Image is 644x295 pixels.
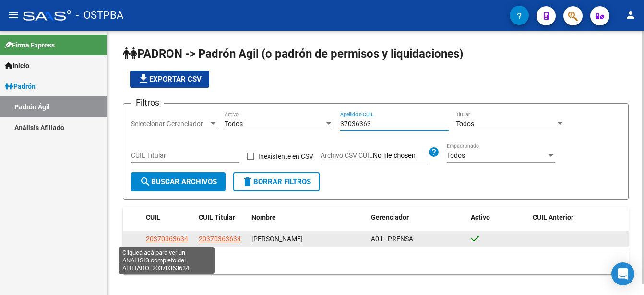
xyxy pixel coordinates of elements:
datatable-header-cell: Activo [467,207,529,228]
span: Todos [456,120,474,128]
span: Inexistente en CSV [258,151,313,162]
span: Nombre [251,213,276,221]
span: Exportar CSV [138,75,202,83]
button: Buscar Archivos [131,172,226,191]
span: Seleccionar Gerenciador [131,120,209,128]
datatable-header-cell: CUIL Titular [195,207,248,228]
datatable-header-cell: CUIL [142,207,195,228]
span: Gerenciador [371,213,409,221]
span: Buscar Archivos [140,177,217,186]
span: PADRON -> Padrón Agil (o padrón de permisos y liquidaciones) [123,47,463,60]
span: 20370363634 [146,235,188,243]
button: Borrar Filtros [233,172,320,191]
span: Inicio [5,60,29,71]
button: Exportar CSV [130,71,209,88]
mat-icon: search [140,176,151,188]
span: Firma Express [5,40,55,50]
datatable-header-cell: Nombre [248,207,367,228]
mat-icon: help [428,146,440,158]
mat-icon: delete [242,176,253,188]
span: 20370363634 [199,235,241,243]
span: Todos [447,152,465,159]
span: A01 - PRENSA [371,235,413,243]
span: Archivo CSV CUIL [321,152,373,159]
span: CUIL [146,213,160,221]
datatable-header-cell: CUIL Anterior [529,207,629,228]
span: CUIL Titular [199,213,235,221]
h3: Filtros [131,96,164,109]
mat-icon: menu [8,9,19,21]
span: Activo [471,213,490,221]
mat-icon: person [625,9,636,21]
span: - OSTPBA [76,5,123,26]
span: [PERSON_NAME] [251,235,303,243]
span: Todos [225,120,243,128]
div: Open Intercom Messenger [611,262,634,285]
span: Padrón [5,81,36,92]
input: Archivo CSV CUIL [373,152,428,160]
mat-icon: file_download [138,73,149,84]
div: 1 total [123,250,629,274]
span: CUIL Anterior [533,213,573,221]
span: Borrar Filtros [242,177,311,186]
datatable-header-cell: Gerenciador [367,207,467,228]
